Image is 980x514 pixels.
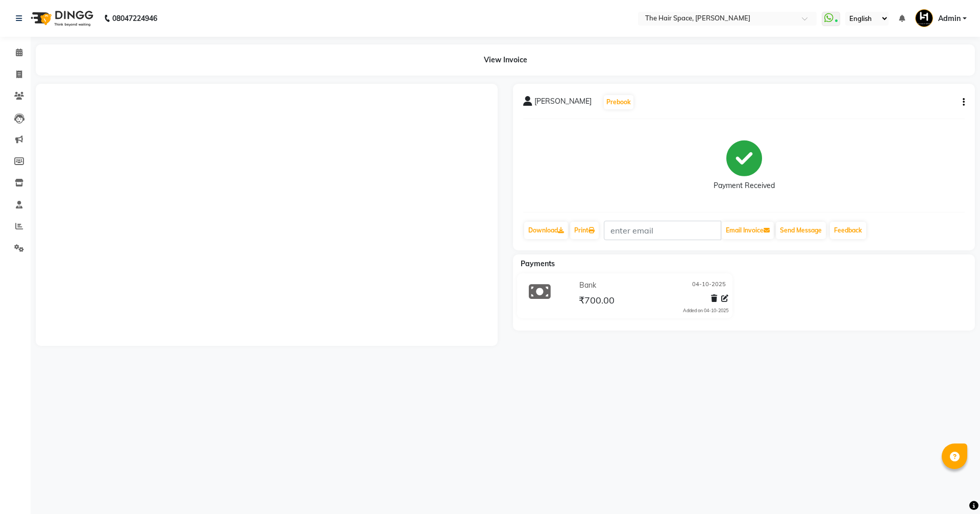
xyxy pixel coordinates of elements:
span: ₹700.00 [579,294,615,309]
a: Feedback [830,222,866,239]
span: [PERSON_NAME] [534,96,592,110]
button: Send Message [776,222,826,239]
button: Email Invoice [722,222,774,239]
div: Added on 04-10-2025 [683,307,728,314]
b: 08047224946 [112,4,157,33]
div: View Invoice [36,44,975,76]
iframe: chat widget [937,473,970,504]
span: Payments [521,259,555,268]
img: logo [26,4,96,33]
span: Bank [579,280,596,291]
button: Prebook [604,95,633,109]
span: 04-10-2025 [692,280,726,291]
input: enter email [604,221,721,240]
div: Payment Received [714,180,775,191]
a: Download [524,222,568,239]
span: Admin [938,13,961,24]
a: Print [570,222,599,239]
img: Admin [915,9,933,27]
